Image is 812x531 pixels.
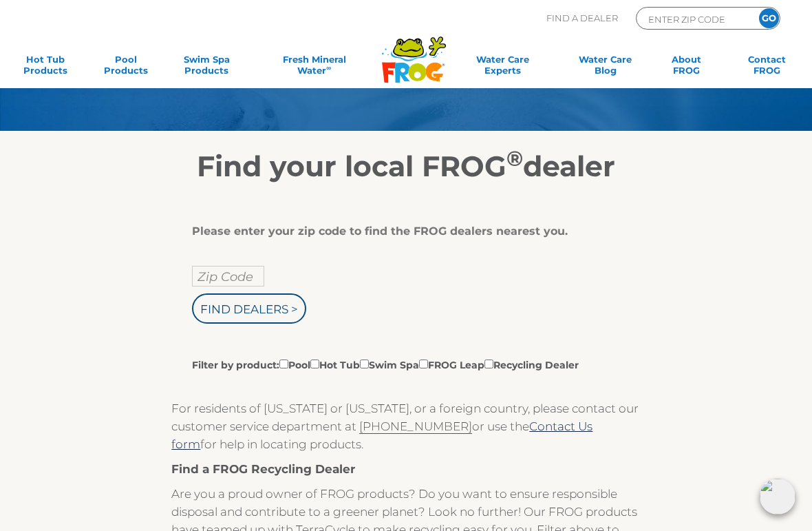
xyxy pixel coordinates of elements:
[279,360,288,368] input: Filter by product:PoolHot TubSwim SpaFROG LeapRecycling Dealer
[546,7,618,30] p: Find A Dealer
[326,64,331,72] sup: ∞
[175,54,238,81] a: Swim SpaProducts
[14,54,76,81] a: Hot TubProducts
[419,360,428,368] input: Filter by product:PoolHot TubSwim SpaFROG LeapRecycling Dealer
[759,8,779,28] input: GO
[760,479,795,514] img: openIcon
[171,462,355,476] strong: Find a FROG Recycling Dealer
[484,360,493,368] input: Filter by product:PoolHot TubSwim SpaFROG LeapRecycling Dealer
[574,54,637,81] a: Water CareBlog
[192,293,306,324] input: Find Dealers >
[192,357,579,372] label: Filter by product: Pool Hot Tub Swim Spa FROG Leap Recycling Dealer
[736,54,798,81] a: ContactFROG
[256,54,373,81] a: Fresh MineralWater∞
[655,54,718,81] a: AboutFROG
[449,54,556,81] a: Water CareExperts
[192,225,609,238] div: Please enter your zip code to find the FROG dealers nearest you.
[171,399,640,453] p: For residents of [US_STATE] or [US_STATE], or a foreign country, please contact our customer serv...
[94,54,157,81] a: PoolProducts
[310,360,319,368] input: Filter by product:PoolHot TubSwim SpaFROG LeapRecycling Dealer
[360,360,369,368] input: Filter by product:PoolHot TubSwim SpaFROG LeapRecycling Dealer
[506,145,523,171] sup: ®
[54,149,758,183] h2: Find your local FROG dealer
[647,11,740,27] input: Zip Code Form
